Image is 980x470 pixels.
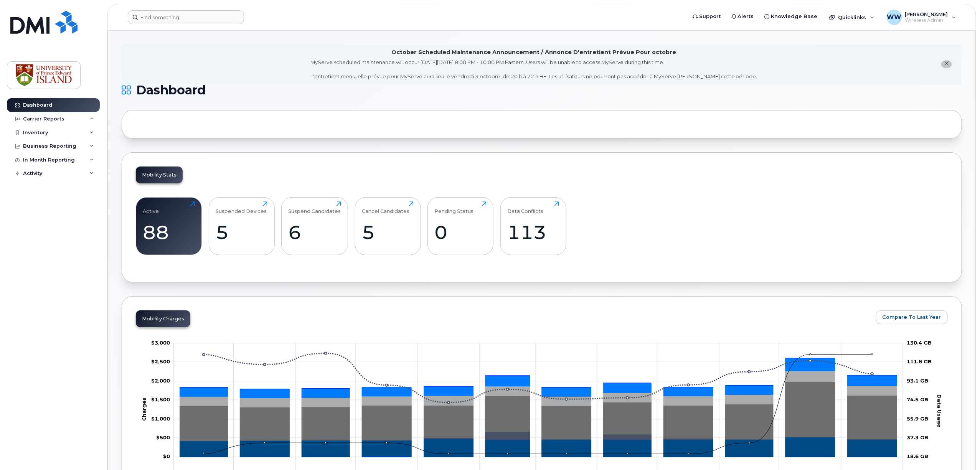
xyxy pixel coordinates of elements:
[156,435,170,441] g: $0
[151,378,170,384] tspan: $2,000
[289,221,341,244] div: 6
[507,201,543,214] div: Data Conflicts
[907,454,929,460] tspan: 18.6 GB
[289,201,341,214] div: Suspend Candidates
[216,201,267,251] a: Suspended Devices5
[180,371,897,407] g: Features
[362,201,414,251] a: Cancel Candidates5
[435,221,487,244] div: 0
[151,416,170,422] tspan: $1,000
[143,201,159,214] div: Active
[941,60,952,68] button: close notification
[156,435,170,441] tspan: $500
[143,221,195,244] div: 88
[907,416,929,422] tspan: 55.9 GB
[507,201,559,251] a: Data Conflicts113
[907,378,929,384] tspan: 93.1 GB
[435,201,487,251] a: Pending Status0
[180,437,897,457] g: Rate Plan
[143,201,195,251] a: Active88
[151,378,170,384] g: $0
[435,201,474,214] div: Pending Status
[140,397,147,421] tspan: Charges
[136,84,206,96] span: Dashboard
[883,313,941,321] span: Compare To Last Year
[907,340,932,346] tspan: 130.4 GB
[936,394,942,427] tspan: Data Usage
[163,454,170,460] tspan: $0
[392,48,676,56] div: October Scheduled Maintenance Announcement / Annonce D'entretient Prévue Pour octobre
[876,310,948,324] button: Compare To Last Year
[151,416,170,422] g: $0
[180,382,897,441] g: Data
[362,221,414,244] div: 5
[507,221,559,244] div: 113
[362,201,409,214] div: Cancel Candidates
[151,340,170,346] g: $0
[180,358,897,398] g: HST
[216,221,267,244] div: 5
[907,397,929,403] tspan: 74.5 GB
[151,359,170,365] g: $0
[151,397,170,403] tspan: $1,500
[151,359,170,365] tspan: $2,500
[151,340,170,346] tspan: $3,000
[907,435,929,441] tspan: 37.3 GB
[310,59,757,80] div: MyServe scheduled maintenance will occur [DATE][DATE] 8:00 PM - 10:00 PM Eastern. Users will be u...
[151,397,170,403] g: $0
[216,201,267,214] div: Suspended Devices
[289,201,341,251] a: Suspend Candidates6
[907,359,932,365] tspan: 111.8 GB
